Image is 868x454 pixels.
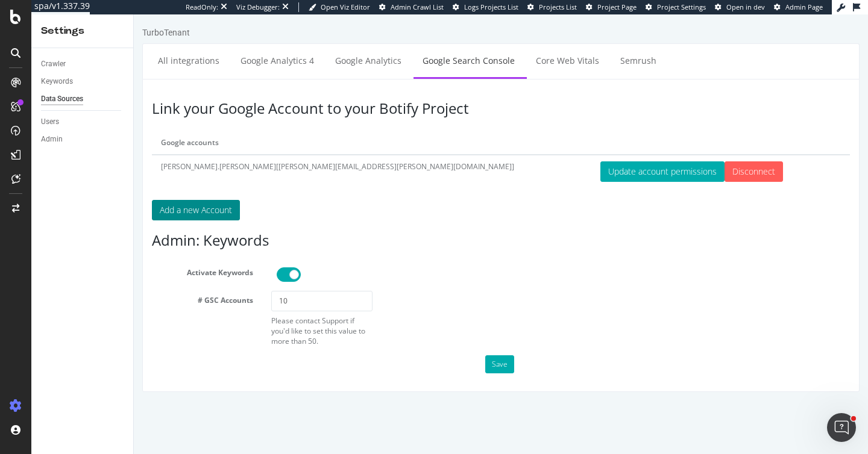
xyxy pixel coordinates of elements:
a: Google Analytics 4 [98,30,189,63]
a: Open Viz Editor [309,2,370,12]
span: Open Viz Editor [321,2,370,11]
div: TurboTenant [8,12,56,24]
a: Google Search Console [280,30,390,63]
div: Crawler [41,58,66,70]
span: Project Page [597,2,637,11]
a: Admin Page [774,2,823,12]
a: Open in dev [715,2,765,12]
th: Google accounts [18,117,458,140]
h3: Link your Google Account to your Botify Project [18,86,716,102]
iframe: Intercom live chat [827,413,856,442]
a: Google Analytics [192,30,277,63]
label: # GSC Accounts [9,276,128,291]
div: Keywords [41,75,73,88]
span: Admin Crawl List [391,2,444,11]
button: Save [351,341,380,359]
td: [PERSON_NAME].[PERSON_NAME][[PERSON_NAME][EMAIL_ADDRESS][PERSON_NAME][DOMAIN_NAME]] [18,140,458,173]
button: Update account permissions [467,147,591,167]
a: Core Web Vitals [393,30,474,63]
a: Projects List [527,2,577,12]
button: Add a new Account [18,185,106,206]
div: Data Sources [41,93,83,105]
a: Data Sources [41,93,125,105]
div: ReadOnly: [186,2,218,12]
span: Projects List [539,2,577,11]
span: Logs Projects List [464,2,518,11]
a: Crawler [41,58,125,70]
a: Admin [41,133,125,146]
label: Activate Keywords [9,249,128,263]
a: Users [41,116,125,128]
div: Admin [41,133,63,146]
div: Please contact Support if you'd like to set this value to more than 50. [137,301,239,332]
a: Project Page [586,2,637,12]
span: Open in dev [726,2,765,11]
a: All integrations [15,30,95,63]
span: Project Settings [657,2,706,11]
div: Settings [41,24,124,38]
div: Users [41,116,59,128]
a: Logs Projects List [453,2,518,12]
a: Keywords [41,75,125,88]
h3: Admin: Keywords [18,218,716,234]
a: Admin Crawl List [379,2,444,12]
a: Project Settings [646,2,706,12]
div: Viz Debugger: [236,2,280,12]
span: Admin Page [785,2,823,11]
input: Disconnect [591,147,649,167]
a: Semrush [477,30,532,63]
